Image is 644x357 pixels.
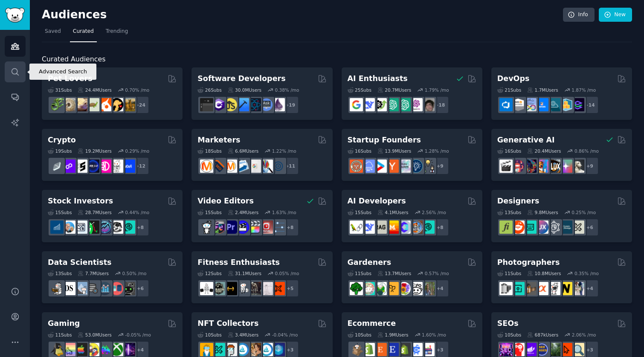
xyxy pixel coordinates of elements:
[535,221,548,234] img: UXDesign
[581,157,599,175] div: + 9
[272,148,296,154] div: 1.22 % /mo
[499,282,513,295] img: analog
[62,282,75,295] img: datascience
[48,196,113,206] h2: Stock Investors
[48,332,72,338] div: 11 Sub s
[409,160,423,173] img: Entrepreneurship
[559,160,572,173] img: starryai
[511,343,525,356] img: TechSEO
[497,209,521,215] div: 13 Sub s
[362,98,375,111] img: DeepSeek
[377,87,411,93] div: 20.7M Users
[48,318,80,329] h2: Gaming
[260,343,273,356] img: OpenseaMarket
[397,343,411,356] img: reviewmyshopify
[78,270,109,276] div: 7.7M Users
[497,148,521,154] div: 16 Sub s
[228,87,261,93] div: 30.0M Users
[527,87,558,93] div: 1.7M Users
[421,160,435,173] img: growmybusiness
[86,98,99,111] img: turtle
[281,96,299,114] div: + 19
[374,98,387,111] img: AItoolsCatalog
[98,160,111,173] img: defiblockchain
[98,98,111,111] img: cockatiel
[348,209,371,215] div: 15 Sub s
[350,282,363,295] img: vegetablegardening
[386,343,399,356] img: EtsySellers
[248,282,261,295] img: fitness30plus
[48,270,72,276] div: 13 Sub s
[547,282,560,295] img: canon
[374,160,387,173] img: startup
[48,209,72,215] div: 15 Sub s
[348,148,371,154] div: 16 Sub s
[131,279,149,297] div: + 6
[511,282,525,295] img: streetphotography
[224,221,237,234] img: premiere
[125,209,149,215] div: 0.44 % /mo
[42,8,563,22] h2: Audiences
[348,318,396,329] h2: Ecommerce
[386,221,399,234] img: MistralAI
[248,98,261,111] img: reactnative
[574,148,599,154] div: 0.86 % /mo
[431,157,449,175] div: + 9
[224,282,237,295] img: workout
[228,148,259,154] div: 6.6M Users
[499,343,513,356] img: SEO_Digital_Marketing
[200,282,213,295] img: GYM
[431,218,449,236] div: + 8
[62,221,75,234] img: ValueInvesting
[50,282,64,295] img: MachineLearning
[197,318,258,329] h2: NFT Collectors
[559,343,572,356] img: GoogleSearchConsole
[559,221,572,234] img: learndesign
[78,332,111,338] div: 53.0M Users
[86,160,99,173] img: web3
[348,135,421,145] h2: Startup Founders
[422,332,446,338] div: 1.60 % /mo
[236,282,249,295] img: weightroom
[523,343,537,356] img: seogrowth
[200,221,213,234] img: gopro
[275,87,299,93] div: 0.38 % /mo
[228,209,259,215] div: 2.4M Users
[86,343,99,356] img: GamerPals
[535,343,548,356] img: SEO_cases
[374,343,387,356] img: Etsy
[73,28,94,35] span: Curated
[74,282,87,295] img: statistics
[397,221,411,234] img: OpenSourceAI
[547,343,560,356] img: Local_SEO
[122,282,135,295] img: data
[110,343,123,356] img: XboxGamers
[281,279,299,297] div: + 5
[78,87,111,93] div: 24.4M Users
[431,96,449,114] div: + 18
[272,160,285,173] img: OnlineMarketing
[362,282,375,295] img: succulents
[197,135,240,145] h2: Marketers
[110,98,123,111] img: PetAdvice
[348,87,371,93] div: 25 Sub s
[386,160,399,173] img: ycombinator
[248,221,261,234] img: finalcutpro
[571,98,584,111] img: PlatformEngineers
[497,87,521,93] div: 21 Sub s
[110,160,123,173] img: CryptoNews
[377,209,409,215] div: 4.1M Users
[523,282,537,295] img: AnalogCommunity
[527,209,558,215] div: 9.8M Users
[499,98,513,111] img: azuredevops
[122,221,135,234] img: technicalanalysis
[431,279,449,297] div: + 4
[224,98,237,111] img: learnjavascript
[511,221,525,234] img: logodesign
[581,279,599,297] div: + 4
[362,343,375,356] img: shopify
[559,282,572,295] img: Nikon
[106,28,128,35] span: Trending
[228,270,261,276] div: 31.1M Users
[103,25,131,42] a: Trending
